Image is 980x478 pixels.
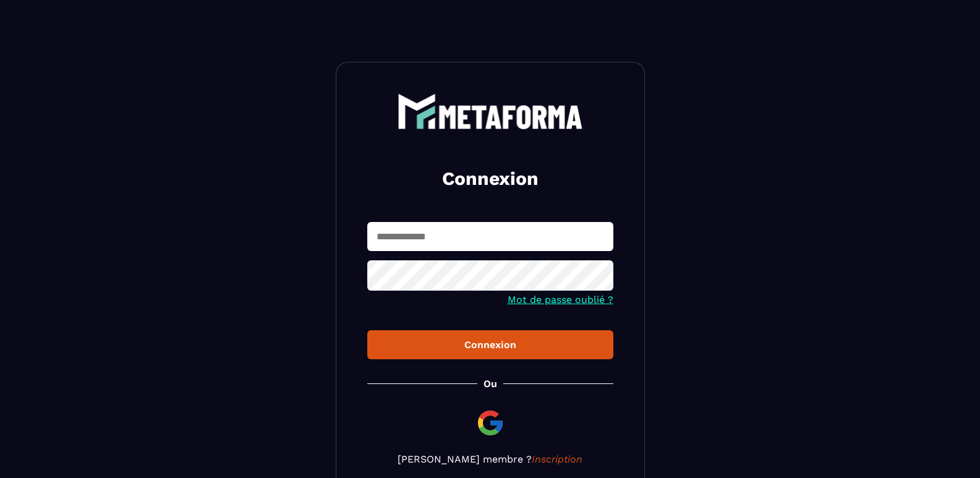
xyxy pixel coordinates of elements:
p: [PERSON_NAME] membre ? [367,453,613,465]
div: Connexion [377,339,603,351]
a: Inscription [532,453,582,465]
button: Connexion [367,330,613,359]
h2: Connexion [382,166,599,191]
a: logo [367,93,613,129]
p: Ou [484,378,497,390]
a: Mot de passe oublié ? [508,294,613,305]
img: logo [398,93,583,129]
img: google [475,408,505,438]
